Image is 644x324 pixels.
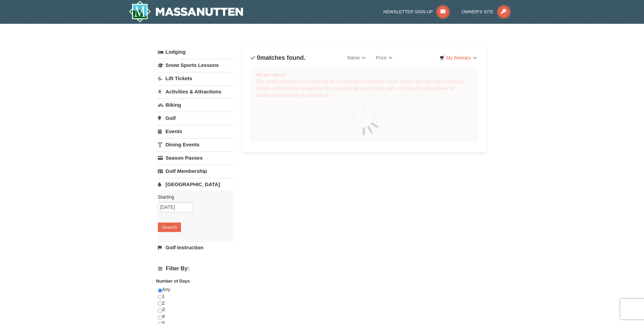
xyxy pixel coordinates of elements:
[158,194,228,200] label: Starting
[383,9,433,14] span: Newsletter Sign Up
[156,278,190,284] strong: Number of Days
[435,53,481,63] a: My Itinerary
[158,266,234,272] h4: Filter By:
[158,178,234,191] a: [GEOGRAPHIC_DATA]
[462,9,511,14] a: Owner's Site
[129,1,243,22] a: Massanutten Resort
[129,1,243,22] img: Massanutten Resort Logo
[158,165,234,177] a: Golf Membership
[158,85,234,98] a: Activities & Attractions
[256,72,286,77] strong: We are sorry!
[158,59,234,71] a: Snow Sports Lessons
[158,222,181,232] button: Search
[342,51,371,65] a: Name
[371,51,398,65] a: Price
[251,68,478,142] div: The activity that you are searching for is currently unavailable online for the date you have sel...
[158,138,234,151] a: Dining Events
[158,151,234,164] a: Season Passes
[158,46,234,58] a: Lodging
[158,112,234,124] a: Golf
[158,72,234,85] a: Lift Tickets
[462,9,494,14] span: Owner's Site
[347,102,381,136] img: spinner.gif
[158,241,234,254] a: Golf Instruction
[158,98,234,111] a: Biking
[383,9,450,14] a: Newsletter Sign Up
[158,125,234,138] a: Events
